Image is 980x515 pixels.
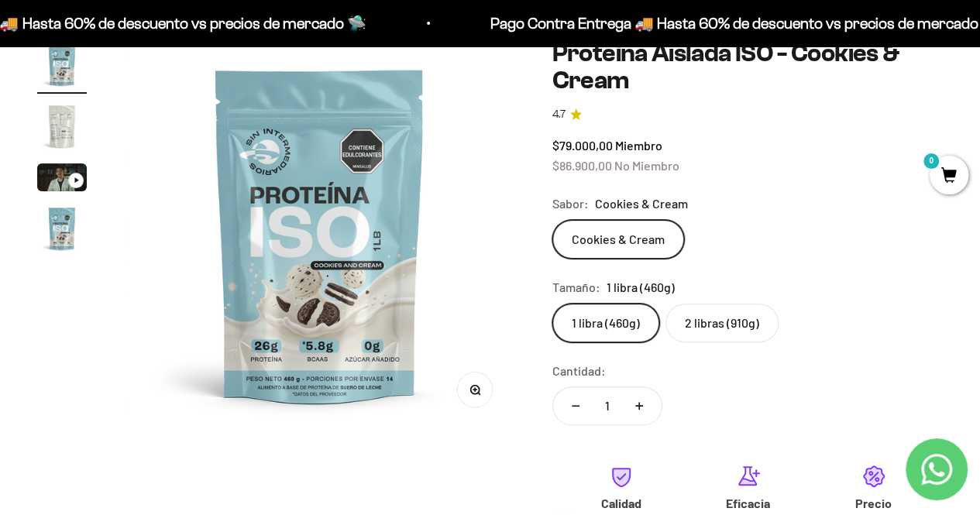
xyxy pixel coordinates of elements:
span: Miembro [615,138,662,153]
button: Ir al artículo 4 [37,204,87,258]
img: Proteína Aislada ISO - Cookies & Cream [37,101,87,151]
img: Proteína Aislada ISO - Cookies & Cream [37,39,87,89]
span: $86.900,00 [552,158,612,173]
img: Proteína Aislada ISO - Cookies & Cream [37,204,87,253]
button: Aumentar cantidad [617,387,662,424]
button: Ir al artículo 2 [37,101,87,156]
button: Ir al artículo 1 [37,39,87,94]
img: Proteína Aislada ISO - Cookies & Cream [124,39,515,431]
span: 1 libra (460g) [607,277,675,297]
mark: 0 [922,152,940,170]
h1: Proteína Aislada ISO - Cookies & Cream [552,39,943,94]
span: $79.000,00 [552,138,613,153]
p: Pago Contra Entrega 🚚 Hasta 60% de descuento vs precios de mercado 🛸 [197,11,707,36]
span: No Miembro [614,158,679,173]
button: Ir al artículo 3 [37,163,87,196]
legend: Tamaño: [552,277,600,297]
button: Reducir cantidad [553,387,598,424]
legend: Sabor: [552,194,589,214]
span: Cookies & Cream [595,194,688,214]
a: 4.74.7 de 5.0 estrellas [552,106,943,123]
a: 0 [930,168,968,185]
span: 4.7 [552,106,566,123]
label: Cantidad: [552,361,606,381]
